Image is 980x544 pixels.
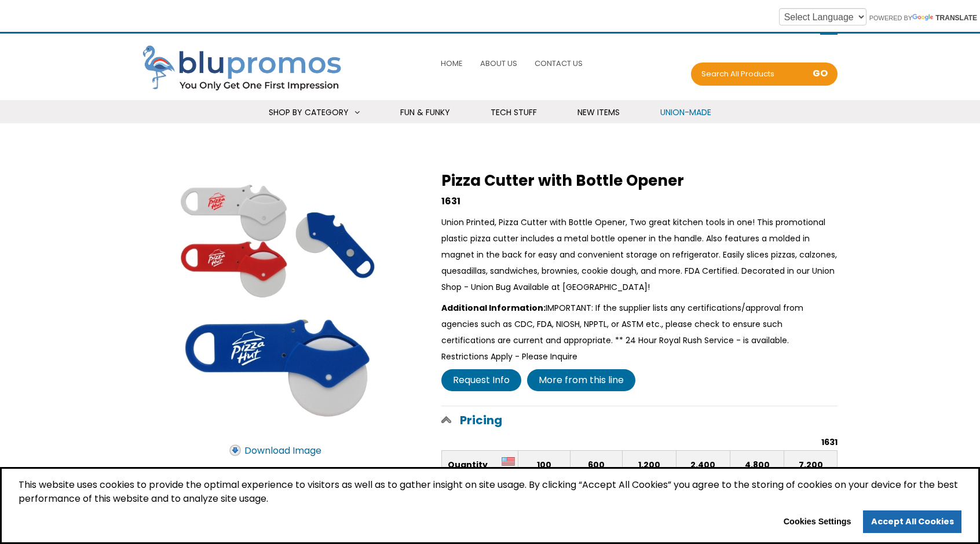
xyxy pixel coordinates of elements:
[660,106,711,118] span: Union-Made
[441,300,838,365] div: IMPORTANT: If the supplier lists any certifications/approval from agencies such as CDC, FDA, NIOS...
[476,100,551,125] a: Tech Stuff
[441,406,838,434] a: Pricing
[571,451,622,479] th: 600
[532,51,586,76] a: Contact Us
[254,100,374,125] a: Shop By Category
[400,106,450,118] span: Fun & Funky
[386,100,465,125] a: Fun & Funky
[220,436,329,465] a: Download Image
[770,6,977,28] div: Powered by
[527,369,635,391] a: More from this line
[776,513,859,531] button: Cookies Settings
[577,106,620,118] span: New Items
[535,58,583,69] span: Contact Us
[441,193,838,209] div: 1631
[912,14,935,22] img: Google Translate
[441,369,521,391] a: Request Info
[441,302,546,314] strong: Additional Information
[518,451,571,479] th: 100
[477,51,520,76] a: About Us
[442,451,518,479] th: Quantity
[441,58,463,69] span: Home
[730,451,784,479] th: 4,800
[863,510,961,534] a: allow cookies
[821,434,838,450] h6: 1631
[784,451,838,479] th: 7,200
[676,451,730,479] th: 2,400
[19,478,961,510] span: This website uses cookies to provide the optimal experience to visitors as well as to gather insi...
[269,106,349,118] span: Shop By Category
[441,170,684,191] span: Pizza Cutter with Bottle Opener
[491,106,537,118] span: Tech Stuff
[563,100,634,125] a: New Items
[480,58,517,69] span: About Us
[646,100,726,125] a: Union-Made
[912,14,977,22] a: Translate
[821,434,838,450] div: Product Number
[622,451,676,479] th: 1,200
[441,214,838,295] div: Union Printed, Pizza Cutter with Bottle Opener, Two great kitchen tools in one! This promotional ...
[142,45,351,93] img: Blupromos LLC's Logo
[142,172,407,436] img: Pizza Cutter with Bottle Opener
[779,8,866,25] select: Language Translate Widget
[438,51,466,76] a: Home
